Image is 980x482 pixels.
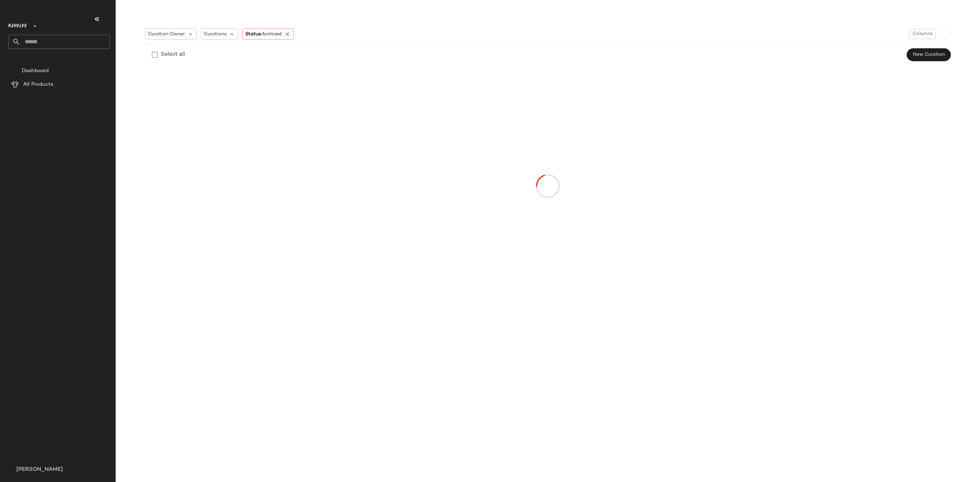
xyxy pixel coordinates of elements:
[913,52,945,57] span: New Curation
[16,466,63,474] span: [PERSON_NAME]
[909,29,936,39] button: Columns
[912,31,933,37] span: Columns
[161,51,185,59] div: Select all
[245,31,282,38] span: Status:
[22,67,49,75] span: Dashboard
[148,31,185,38] span: Curation Owner
[907,48,951,61] button: New Curation
[8,18,27,31] span: Revolve
[204,31,227,38] span: Curations
[262,32,282,37] span: Archived
[23,81,53,88] span: All Products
